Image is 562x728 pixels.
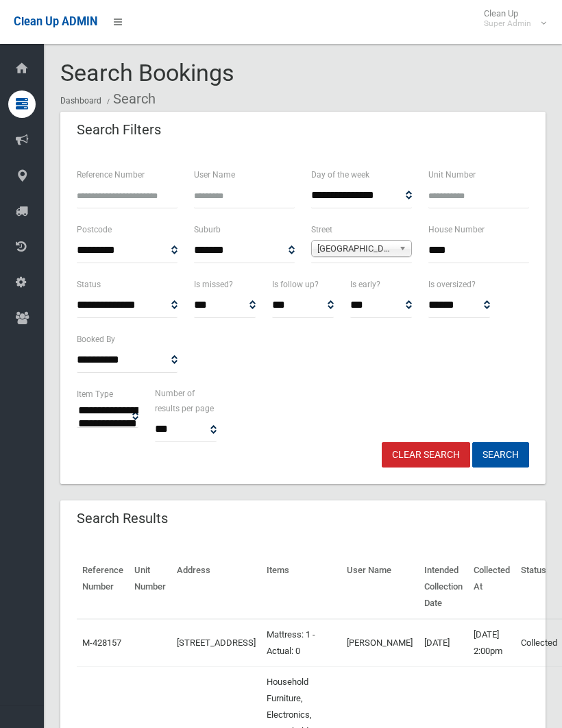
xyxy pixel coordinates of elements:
a: Clear Search [382,442,470,468]
th: User Name [341,555,419,619]
label: Is oversized? [428,277,476,292]
label: Is follow up? [272,277,319,292]
th: Collected At [468,555,515,619]
small: Super Admin [484,19,531,29]
label: Is early? [350,277,380,292]
label: Unit Number [428,167,476,182]
label: Day of the week [311,167,369,182]
th: Reference Number [77,555,129,619]
th: Items [261,555,341,619]
label: Status [77,277,101,292]
label: Booked By [77,332,115,347]
a: Dashboard [60,96,101,106]
span: Clean Up [477,8,545,29]
label: User Name [194,167,235,182]
th: Intended Collection Date [419,555,468,619]
li: Search [103,86,156,112]
label: Street [311,222,332,237]
label: House Number [428,222,485,237]
span: Clean Up ADMIN [14,15,97,28]
label: Item Type [77,387,113,402]
button: Search [472,442,529,468]
th: Address [171,555,261,619]
th: Unit Number [129,555,171,619]
header: Search Filters [60,117,178,143]
header: Search Results [60,505,184,532]
a: [STREET_ADDRESS] [177,638,256,648]
span: [GEOGRAPHIC_DATA] ([GEOGRAPHIC_DATA]) [317,241,393,257]
label: Number of results per page [155,386,217,416]
label: Reference Number [77,167,145,182]
label: Is missed? [194,277,233,292]
label: Suburb [194,222,221,237]
a: M-428157 [82,638,121,648]
td: [PERSON_NAME] [341,619,419,667]
td: [DATE] [419,619,468,667]
td: [DATE] 2:00pm [468,619,515,667]
label: Postcode [77,222,112,237]
span: Search Bookings [60,59,234,86]
td: Mattress: 1 - Actual: 0 [261,619,341,667]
